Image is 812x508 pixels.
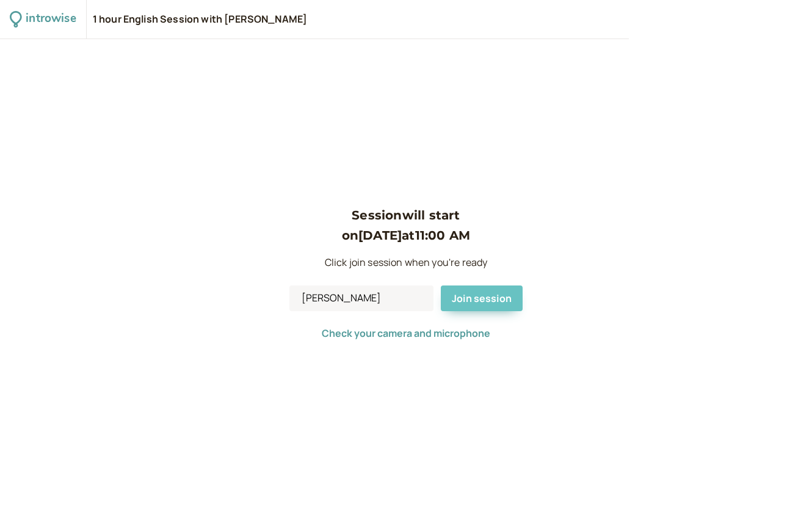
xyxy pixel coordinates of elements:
[322,328,490,339] button: Check your camera and microphone
[452,292,512,305] span: Join session
[93,13,308,26] div: 1 hour English Session with [PERSON_NAME]
[441,285,523,311] button: Join session
[289,205,523,245] h3: Session will start on [DATE] at 11:00 AM
[322,326,490,340] span: Check your camera and microphone
[26,10,76,29] div: introwise
[289,285,433,311] input: Your Name
[289,255,523,271] p: Click join session when you're ready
